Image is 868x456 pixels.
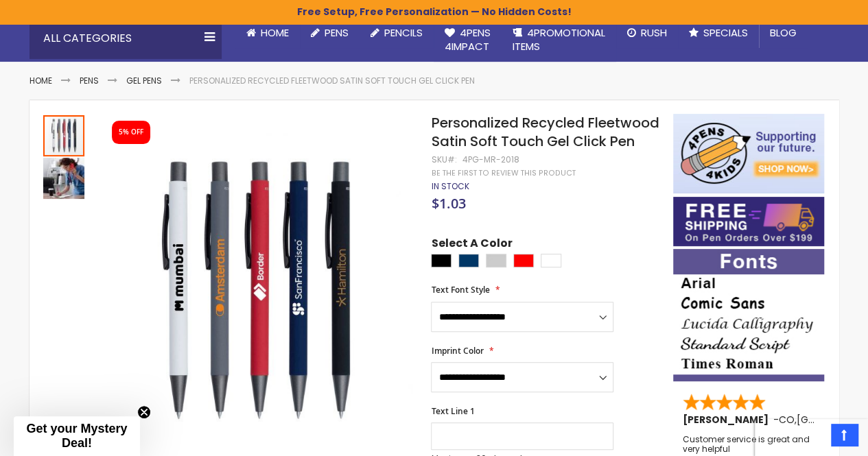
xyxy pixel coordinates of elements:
[99,134,413,447] img: Personalized Recycled Fleetwood Satin Soft Touch Gel Click Pen
[80,75,99,86] a: Pens
[755,419,868,456] iframe: Google Customer Reviews
[502,18,616,62] a: 4PROMOTIONALITEMS
[126,75,162,86] a: Gel Pens
[513,25,605,53] span: 4PROMOTIONAL ITEMS
[325,25,349,40] span: Pens
[431,405,474,417] span: Text Line 1
[641,25,667,40] span: Rush
[434,18,502,62] a: 4Pens4impact
[43,114,86,156] div: Personalized Recycled Fleetwood Satin Soft Touch Gel Click Pen
[30,75,52,86] a: Home
[119,128,143,137] div: 5% OFF
[673,114,824,193] img: 4pens 4 kids
[673,197,824,246] img: Free shipping on orders over $199
[541,254,561,267] div: White
[431,194,465,213] span: $1.03
[384,25,423,40] span: Pencils
[462,154,519,165] div: 4PG-MR-2018
[189,75,475,86] li: Personalized Recycled Fleetwood Satin Soft Touch Gel Click Pen
[431,168,575,178] a: Be the first to review this product
[431,254,451,267] div: Black
[431,181,469,192] div: Availability
[431,345,483,357] span: Imprint Color
[26,422,127,450] span: Get your Mystery Deal!
[235,18,300,48] a: Home
[616,18,678,48] a: Rush
[673,249,824,381] img: font-personalization-examples
[703,25,748,40] span: Specials
[458,254,479,267] div: Navy Blue
[43,156,84,199] div: Personalized Recycled Fleetwood Satin Soft Touch Gel Click Pen
[431,154,456,165] strong: SKU
[759,18,808,48] a: Blog
[261,25,289,40] span: Home
[678,18,759,48] a: Specials
[431,236,512,254] span: Select A Color
[513,254,534,267] div: Red
[445,25,491,53] span: 4Pens 4impact
[43,158,84,199] img: Personalized Recycled Fleetwood Satin Soft Touch Gel Click Pen
[137,405,151,419] button: Close teaser
[683,413,773,427] span: [PERSON_NAME]
[431,180,469,192] span: In stock
[431,113,659,151] span: Personalized Recycled Fleetwood Satin Soft Touch Gel Click Pen
[300,18,360,48] a: Pens
[14,416,140,456] div: Get your Mystery Deal!Close teaser
[770,25,797,40] span: Blog
[431,284,489,296] span: Text Font Style
[30,18,222,59] div: All Categories
[360,18,434,48] a: Pencils
[486,254,506,267] div: Grey Light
